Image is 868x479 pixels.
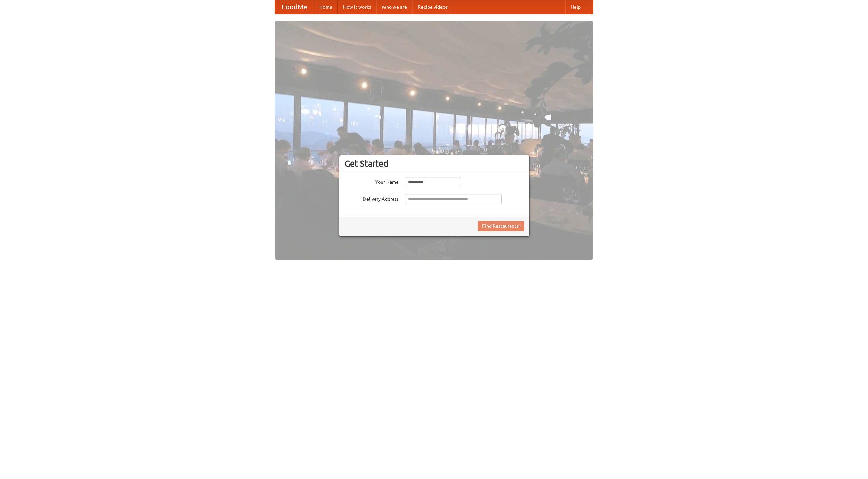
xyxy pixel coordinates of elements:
a: FoodMe [275,0,314,14]
a: Help [565,0,586,14]
a: Who we are [376,0,412,14]
h3: Get Started [344,158,524,169]
label: Your Name [344,177,399,186]
label: Delivery Address [344,194,399,202]
a: Home [314,0,338,14]
a: Recipe videos [412,0,453,14]
a: How it works [338,0,376,14]
button: Find Restaurants! [478,221,524,231]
